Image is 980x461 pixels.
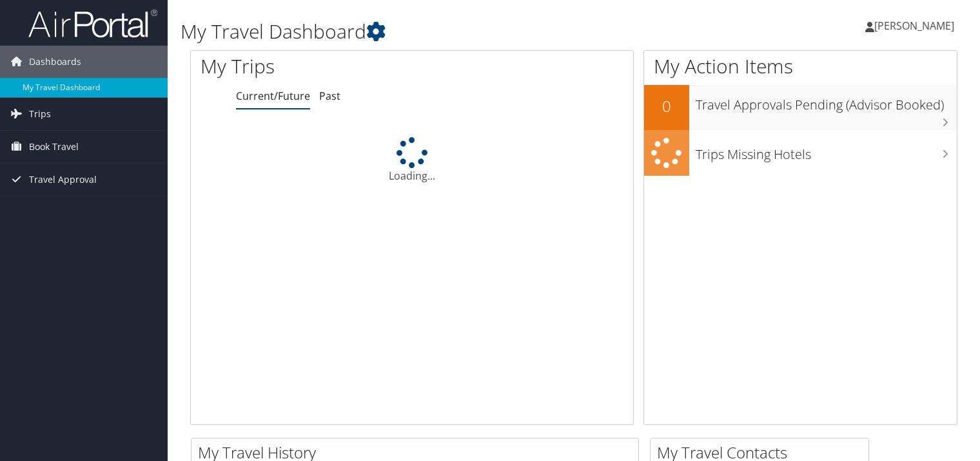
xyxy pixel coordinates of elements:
span: Dashboards [29,46,81,78]
h3: Trips Missing Hotels [696,139,957,164]
a: [PERSON_NAME] [865,6,967,45]
a: Trips Missing Hotels [644,130,957,176]
span: Travel Approval [29,164,97,196]
img: airportal-logo.png [28,8,157,39]
h2: 0 [644,95,689,117]
a: Past [319,89,340,103]
a: 0Travel Approvals Pending (Advisor Booked) [644,85,957,130]
a: Current/Future [236,89,310,103]
div: Loading... [191,137,633,183]
span: Trips [29,98,51,130]
h1: My Trips [201,53,439,80]
span: Book Travel [29,131,79,163]
h3: Travel Approvals Pending (Advisor Booked) [696,89,957,114]
h1: My Travel Dashboard [181,18,705,45]
span: [PERSON_NAME] [874,19,954,33]
h1: My Action Items [644,53,957,80]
